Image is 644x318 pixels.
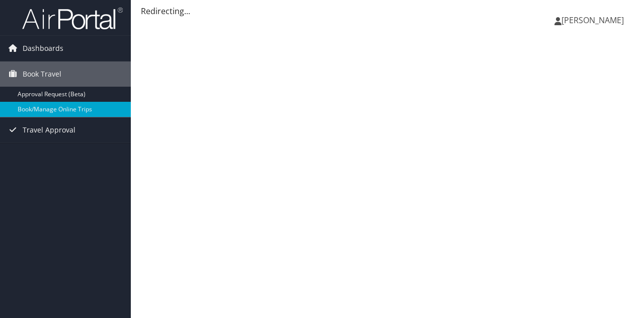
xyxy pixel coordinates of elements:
[23,117,75,143] span: Travel Approval
[23,36,63,61] span: Dashboards
[554,5,634,35] a: [PERSON_NAME]
[22,7,123,30] img: airportal-logo.png
[141,5,634,17] div: Redirecting...
[23,61,61,87] span: Book Travel
[561,15,624,26] span: [PERSON_NAME]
